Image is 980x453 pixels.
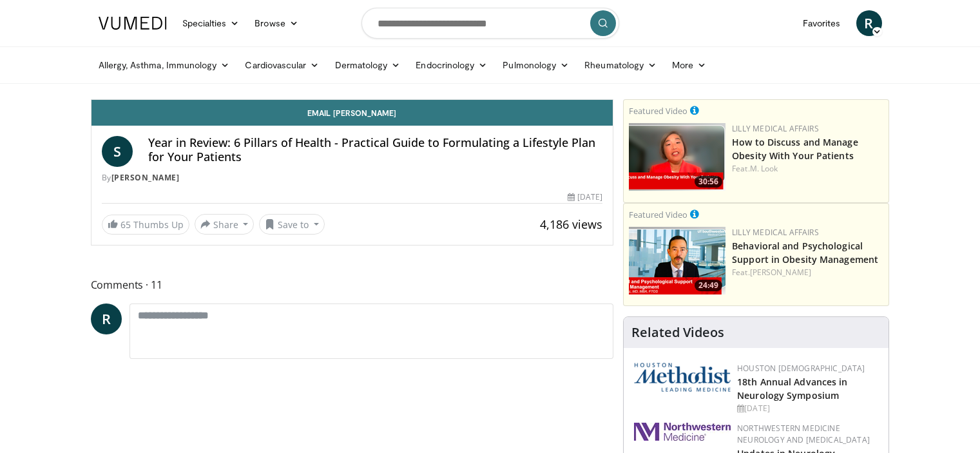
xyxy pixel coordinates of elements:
[732,136,858,162] a: How to Discuss and Manage Obesity With Your Patients
[91,304,122,334] a: R
[629,123,725,191] img: c98a6a29-1ea0-4bd5-8cf5-4d1e188984a7.png.150x105_q85_crop-smart_upscale.png
[629,105,687,117] small: Featured Video
[629,227,725,294] img: ba3304f6-7838-4e41-9c0f-2e31ebde6754.png.150x105_q85_crop-smart_upscale.png
[750,267,811,278] a: [PERSON_NAME]
[175,10,247,36] a: Specialties
[732,163,883,175] div: Feat.
[102,172,603,184] div: By
[540,217,602,232] span: 4,186 views
[856,10,882,36] a: R
[634,423,731,441] img: 2a462fb6-9365-492a-ac79-3166a6f924d8.png.150x105_q85_autocrop_double_scale_upscale_version-0.2.jpg
[408,52,495,78] a: Endocrinology
[737,363,865,374] a: Houston [DEMOGRAPHIC_DATA]
[732,267,883,278] div: Feat.
[120,218,131,231] span: 65
[732,227,819,238] a: Lilly Medical Affairs
[631,325,724,340] h4: Related Videos
[737,403,878,414] div: [DATE]
[237,52,327,78] a: Cardiovascular
[629,227,725,294] a: 24:49
[91,52,238,78] a: Allergy, Asthma, Immunology
[259,214,325,235] button: Save to
[102,215,189,235] a: 65 Thumbs Up
[634,363,731,392] img: 5e4488cc-e109-4a4e-9fd9-73bb9237ee91.png.150x105_q85_autocrop_double_scale_upscale_version-0.2.png
[91,276,614,293] span: Comments 11
[629,123,725,191] a: 30:56
[327,52,408,78] a: Dermatology
[111,172,180,183] a: [PERSON_NAME]
[148,136,603,164] h4: Year in Review: 6 Pillars of Health - Practical Guide to Formulating a Lifestyle Plan for Your Pa...
[102,136,133,167] a: S
[361,8,619,39] input: Search topics, interventions
[91,100,613,126] a: Email [PERSON_NAME]
[568,191,602,203] div: [DATE]
[577,52,664,78] a: Rheumatology
[732,123,819,134] a: Lilly Medical Affairs
[664,52,714,78] a: More
[795,10,849,36] a: Favorites
[629,209,687,220] small: Featured Video
[737,423,870,445] a: Northwestern Medicine Neurology and [MEDICAL_DATA]
[195,214,255,235] button: Share
[750,163,778,174] a: M. Look
[737,376,847,401] a: 18th Annual Advances in Neurology Symposium
[695,280,722,291] span: 24:49
[247,10,306,36] a: Browse
[732,240,878,265] a: Behavioral and Psychological Support in Obesity Management
[99,17,167,30] img: VuMedi Logo
[495,52,577,78] a: Pulmonology
[695,176,722,188] span: 30:56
